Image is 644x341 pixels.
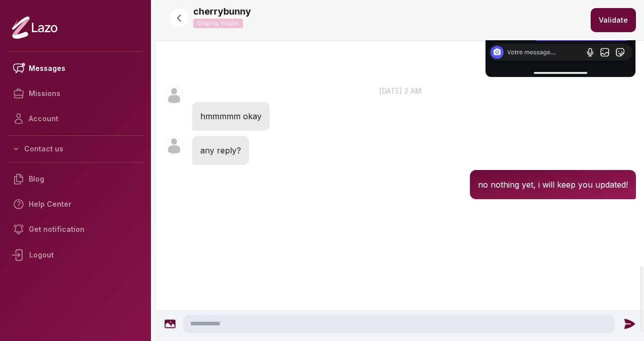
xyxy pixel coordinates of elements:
[157,86,644,96] p: [DATE] 2 am
[193,5,251,19] p: cherrybunny
[8,106,143,131] a: Account
[165,137,183,155] img: User avatar
[193,19,243,28] p: Ongoing mission
[478,178,628,191] p: no nothing yet, i will keep you updated!
[8,166,143,192] a: Blog
[8,192,143,217] a: Help Center
[591,8,636,32] button: Validate
[8,140,143,158] button: Contact us
[8,242,143,268] div: Logout
[8,217,143,242] a: Get notification
[8,56,143,81] a: Messages
[200,110,262,123] p: hmmmmm okay
[8,81,143,106] a: Missions
[200,144,241,157] p: any reply?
